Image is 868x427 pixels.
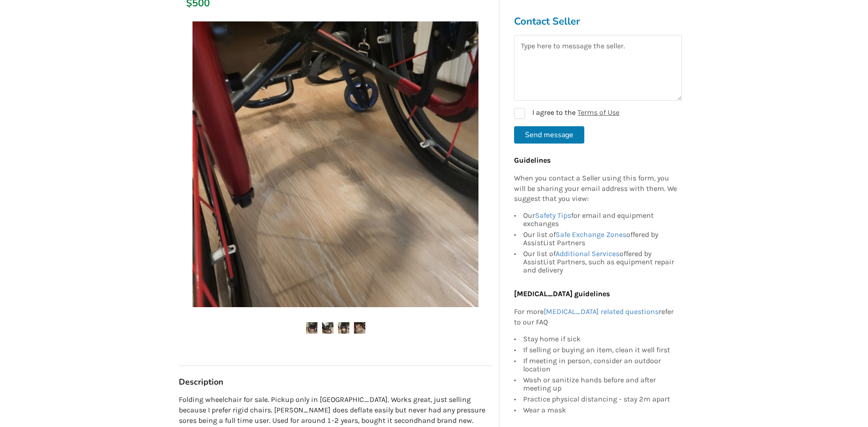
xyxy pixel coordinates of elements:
a: Additional Services [556,250,619,258]
p: When you contact a Seller using this form, you will be sharing your email address with them. We s... [514,173,677,205]
img: ottobock avantgarde 4 ds folding wheelchair-wheelchair-mobility-langley-assistlist-listing [354,322,365,334]
p: For more refer to our FAQ [514,307,677,328]
a: Safety Tips [535,211,571,220]
b: [MEDICAL_DATA] guidelines [514,290,610,298]
div: If selling or buying an item, clean it well first [523,345,677,355]
a: [MEDICAL_DATA] related questions [544,307,659,316]
img: ottobock avantgarde 4 ds folding wheelchair-wheelchair-mobility-langley-assistlist-listing [338,322,349,334]
a: Terms of Use [577,108,619,117]
button: Send message [514,126,584,144]
img: ottobock avantgarde 4 ds folding wheelchair-wheelchair-mobility-langley-assistlist-listing [192,21,478,307]
h3: Contact Seller [514,15,682,28]
p: Folding wheelchair for sale. Pickup only in [GEOGRAPHIC_DATA]. Works great, just selling because ... [179,395,492,426]
div: Practice physical distancing - stay 2m apart [523,394,677,405]
div: Wash or sanitize hands before and after meeting up [523,375,677,394]
div: Our list of offered by AssistList Partners, such as equipment repair and delivery [523,249,677,275]
div: Our for email and equipment exchanges [523,212,677,230]
div: If meeting in person, consider an outdoor location [523,355,677,375]
div: Our list of offered by AssistList Partners [523,230,677,249]
div: Stay home if sick [523,335,677,345]
h3: Description [179,377,492,387]
img: ottobock avantgarde 4 ds folding wheelchair-wheelchair-mobility-langley-assistlist-listing [306,322,317,334]
b: Guidelines [514,156,551,165]
a: Safe Exchange Zones [556,231,626,239]
div: Wear a mask [523,405,677,414]
img: ottobock avantgarde 4 ds folding wheelchair-wheelchair-mobility-langley-assistlist-listing [322,322,333,334]
label: I agree to the [514,108,619,119]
